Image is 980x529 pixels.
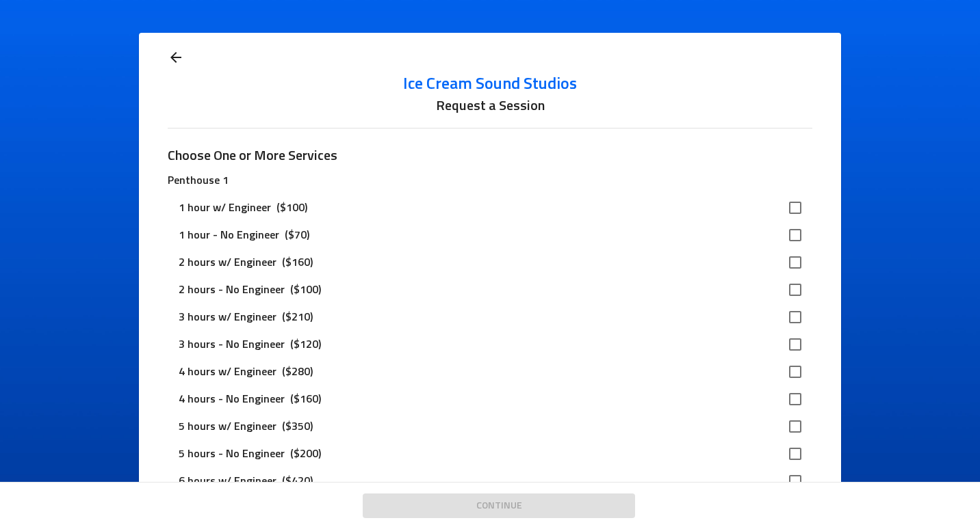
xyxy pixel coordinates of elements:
[168,194,812,221] div: 1 hour w/ Engineer($100)
[168,440,812,467] div: 5 hours - No Engineer($200)
[179,282,285,298] p: 2 hours - No Engineer
[276,309,318,325] p: ($210)
[168,172,812,189] p: Penthouse 1
[179,391,285,407] p: 4 hours - No Engineer
[179,200,271,216] p: 1 hour w/ Engineer
[168,73,812,95] a: Ice Cream Sound Studios
[179,227,279,243] p: 1 hour - No Engineer
[271,200,313,216] p: ($100)
[168,331,812,358] div: 3 hours - No Engineer($120)
[179,309,276,325] p: 3 hours w/ Engineer
[168,249,812,276] div: 2 hours w/ Engineer($160)
[179,336,285,353] p: 3 hours - No Engineer
[179,364,276,380] p: 4 hours w/ Engineer
[168,413,812,440] div: 5 hours w/ Engineer($350)
[179,473,276,489] p: 6 hours w/ Engineer
[279,227,315,243] p: ($70)
[285,446,326,462] p: ($200)
[276,254,318,271] p: ($160)
[168,467,812,495] div: 6 hours w/ Engineer($420)
[168,145,337,167] h6: Choose One or More Services
[276,418,318,435] p: ($350)
[276,473,318,489] p: ($420)
[168,385,812,413] div: 4 hours - No Engineer($160)
[168,358,812,385] div: 4 hours w/ Engineer($280)
[168,303,812,331] div: 3 hours w/ Engineer($210)
[168,221,812,249] div: 1 hour - No Engineer($70)
[179,446,285,462] p: 5 hours - No Engineer
[285,391,326,407] p: ($160)
[285,282,326,298] p: ($100)
[179,254,276,271] p: 2 hours w/ Engineer
[168,276,812,303] div: 2 hours - No Engineer($100)
[276,364,318,380] p: ($280)
[179,418,276,435] p: 5 hours w/ Engineer
[168,95,812,117] h6: Request a Session
[285,336,326,353] p: ($120)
